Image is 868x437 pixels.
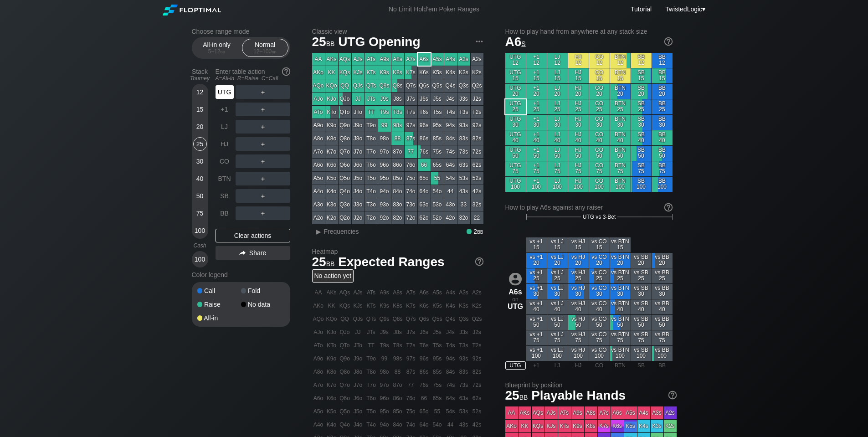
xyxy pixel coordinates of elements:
[198,48,236,55] div: 5 – 12
[526,115,547,130] div: +1 30
[505,28,673,35] h2: How to play hand from anywhere at any stack size
[505,177,526,192] div: UTG 100
[312,53,325,66] div: AA
[325,211,338,224] div: K2o
[431,119,444,132] div: 95s
[365,185,378,198] div: T4o
[193,224,207,237] div: 100
[216,189,234,203] div: SB
[365,198,378,211] div: T3o
[197,301,241,308] div: Raise
[326,38,335,48] span: bb
[236,189,290,203] div: ＋
[339,211,351,224] div: Q2o
[526,161,547,176] div: +1 75
[391,66,404,79] div: K8s
[216,172,234,185] div: BTN
[197,315,241,321] div: All-in
[312,172,325,185] div: A5o
[312,28,483,35] h2: Classic view
[325,159,338,171] div: K6o
[568,161,589,176] div: HJ 75
[236,103,290,116] div: ＋
[631,68,652,83] div: SB 15
[589,146,610,161] div: CO 50
[391,106,404,118] div: T8s
[457,172,470,185] div: 53s
[197,288,241,294] div: Call
[311,35,336,50] span: 25
[241,301,285,308] div: No data
[193,252,207,266] div: 100
[509,272,522,285] img: icon-avatar.b40e07d9.svg
[471,119,483,132] div: 92s
[431,53,444,66] div: A5s
[418,66,431,79] div: K6s
[378,198,391,211] div: 93o
[610,53,631,68] div: BTN 12
[505,53,526,68] div: UTG 12
[471,93,483,105] div: J2s
[188,75,212,82] div: Tourney
[547,130,568,145] div: LJ 40
[339,132,351,145] div: Q8o
[352,53,365,66] div: AJs
[405,145,417,158] div: 77
[631,130,652,145] div: SB 40
[193,189,207,203] div: 50
[216,137,234,151] div: HJ
[241,288,285,294] div: Fold
[405,211,417,224] div: 72o
[193,206,207,220] div: 75
[193,154,207,168] div: 30
[471,66,483,79] div: K2s
[610,146,631,161] div: BTN 50
[378,145,391,158] div: 97o
[521,38,525,48] span: s
[339,106,351,118] div: QTo
[365,119,378,132] div: T9o
[505,35,526,49] span: A6
[378,66,391,79] div: K9s
[663,36,673,46] img: help.32db89a4.svg
[375,5,493,15] div: No Limit Hold’em Poker Ranges
[505,68,526,83] div: UTG 15
[444,159,457,171] div: 64s
[405,79,417,92] div: Q7s
[339,145,351,158] div: Q7o
[352,119,365,132] div: J9o
[431,198,444,211] div: 53o
[325,93,338,105] div: KJo
[325,66,338,79] div: KK
[325,145,338,158] div: K7o
[378,211,391,224] div: 92o
[216,64,290,85] div: Enter table action
[589,68,610,83] div: CO 15
[352,106,365,118] div: JTo
[444,79,457,92] div: Q4s
[239,251,246,256] img: share.864f2f62.svg
[339,119,351,132] div: Q9o
[431,66,444,79] div: K5s
[444,53,457,66] div: A4s
[568,146,589,161] div: HJ 50
[365,106,378,118] div: TT
[352,159,365,171] div: J6o
[474,257,484,267] img: help.32db89a4.svg
[631,5,652,13] a: Tutorial
[391,185,404,198] div: 84o
[325,172,338,185] div: K5o
[589,99,610,114] div: CO 25
[547,115,568,130] div: LJ 30
[418,211,431,224] div: 62o
[365,79,378,92] div: QTs
[365,159,378,171] div: T6o
[312,159,325,171] div: A6o
[457,132,470,145] div: 83s
[471,172,483,185] div: 52s
[471,53,483,66] div: A2s
[418,79,431,92] div: Q6s
[457,145,470,158] div: 73s
[236,172,290,185] div: ＋
[365,66,378,79] div: KTs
